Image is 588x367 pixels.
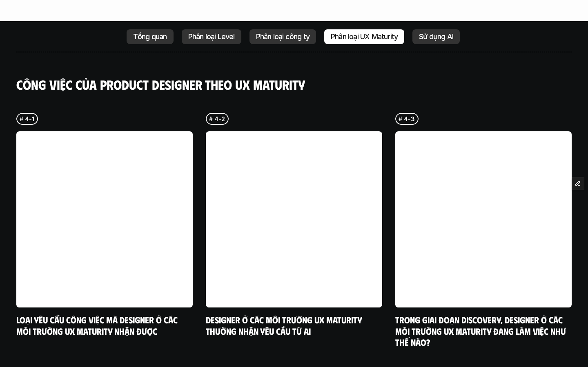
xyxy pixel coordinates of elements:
[324,29,404,44] a: Phân loại UX Maturity
[206,314,364,336] a: Designer ở các môi trường UX Maturity thường nhận yêu cầu từ ai
[331,33,398,41] p: Phân loại UX Maturity
[20,115,23,122] h6: #
[419,33,453,41] p: Sử dụng AI
[133,33,167,41] p: Tổng quan
[249,29,316,44] a: Phân loại công ty
[182,29,241,44] a: Phân loại Level
[25,115,34,123] p: 4-1
[16,77,572,92] h4: Công việc của Product Designer theo UX Maturity
[256,33,310,41] p: Phân loại công ty
[188,33,235,41] p: Phân loại Level
[399,115,402,122] h6: #
[127,29,174,44] a: Tổng quan
[209,115,213,122] h6: #
[404,115,414,123] p: 4-3
[572,177,584,190] button: Edit Framer Content
[16,314,180,336] a: Loại yêu cầu công việc mà designer ở các môi trường UX Maturity nhận được
[214,115,225,123] p: 4-2
[395,314,568,347] a: Trong giai đoạn Discovery, designer ở các môi trường UX Maturity đang làm việc như thế nào?
[412,29,460,44] a: Sử dụng AI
